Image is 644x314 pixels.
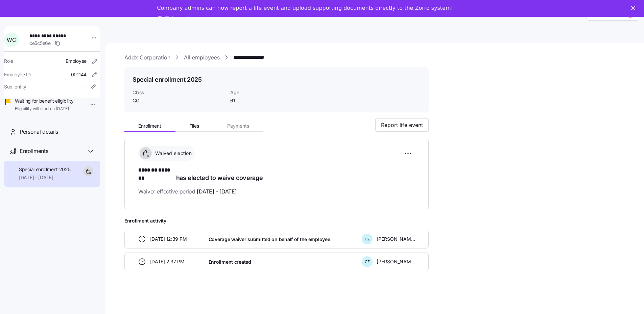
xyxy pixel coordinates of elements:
[209,236,330,243] span: Coverage waiver submitted on behalf of the employee
[184,53,220,62] a: All employees
[19,174,71,181] span: [DATE] - [DATE]
[365,237,370,241] span: C Z
[150,258,185,265] span: [DATE] 2:37 PM
[209,259,251,265] span: Enrollment created
[138,187,237,196] span: Waiver effective period
[71,71,87,78] span: 001144
[153,150,192,157] span: Waived election
[157,16,199,23] a: Take a tour
[82,83,84,90] span: -
[230,97,298,104] span: 61
[365,260,370,264] span: C Z
[133,97,225,104] span: CO
[7,37,16,43] span: W C
[377,258,415,265] span: [PERSON_NAME]
[4,58,13,64] span: Role
[381,121,423,129] span: Report life event
[15,98,73,104] span: Waiting for benefit eligibility
[197,187,237,196] span: [DATE] - [DATE]
[4,83,26,90] span: Sub-entity
[375,118,429,132] button: Report life event
[19,166,71,173] span: Special enrollment 2025
[15,106,73,112] span: Eligibility will start on [DATE]
[230,89,298,96] span: Age
[150,236,187,242] span: [DATE] 12:39 PM
[124,217,429,224] span: Enrollment activity
[20,147,48,155] span: Enrollments
[138,124,161,128] span: Enrollment
[124,53,170,62] a: Addx Corporation
[133,75,202,84] h1: Special enrollment 2025
[66,58,87,64] span: Employee
[29,40,51,47] span: ce5c5e6e
[138,166,415,182] h1: has elected to waive coverage
[157,5,453,11] div: Company admins can now report a life event and upload supporting documents directly to the Zorro ...
[631,6,638,10] div: Close
[227,124,249,128] span: Payments
[20,128,58,136] span: Personal details
[377,236,415,242] span: [PERSON_NAME]
[4,71,31,78] span: Employee ID
[189,124,199,128] span: Files
[133,89,225,96] span: Class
